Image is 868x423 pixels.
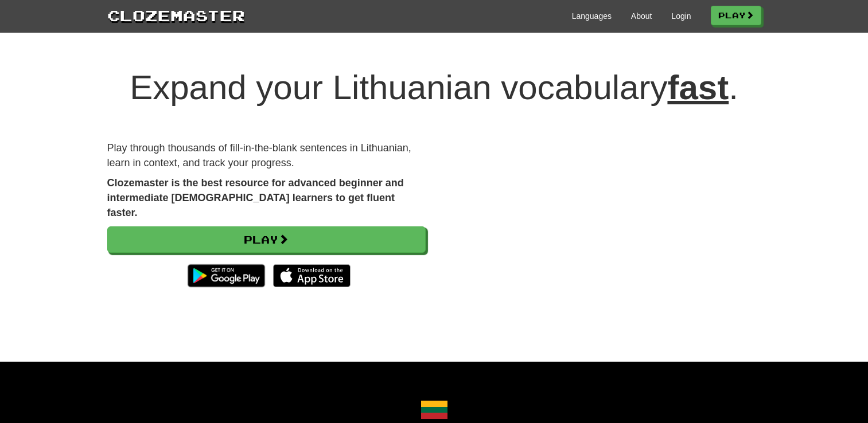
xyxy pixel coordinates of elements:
strong: Clozemaster is the best resource for advanced beginner and intermediate [DEMOGRAPHIC_DATA] learne... [107,177,404,218]
a: Play [107,226,426,253]
a: About [631,10,652,22]
a: Clozemaster [107,5,245,26]
img: Get it on Google Play [182,258,271,293]
img: Download_on_the_App_Store_Badge_US-UK_135x40-25178aeef6eb6b83b96f5f2d004eda3bffbb37122de64afbaef7... [273,264,351,287]
a: Languages [572,10,612,22]
p: Play through thousands of fill-in-the-blank sentences in Lithuanian, learn in context, and track ... [107,141,426,170]
a: Play [711,6,761,25]
a: Login [671,10,691,22]
h1: Expand your Lithuanian vocabulary . [107,69,761,107]
u: fast [667,68,729,107]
